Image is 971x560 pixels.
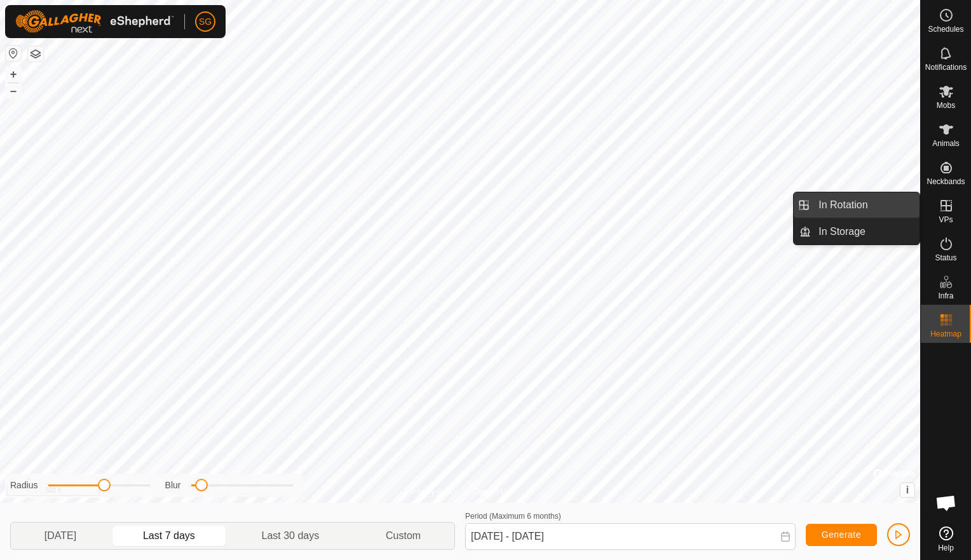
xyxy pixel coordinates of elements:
button: Map Layers [28,46,43,62]
div: Open chat [927,484,965,522]
span: Generate [822,530,861,540]
li: In Rotation [794,192,920,218]
a: In Rotation [811,192,920,218]
a: Help [921,521,971,557]
span: Last 30 days [262,528,320,543]
a: Privacy Policy [410,486,458,498]
span: [DATE] [44,528,76,543]
label: Blur [165,479,181,492]
span: VPs [939,216,953,223]
span: Animals [932,140,960,147]
span: In Rotation [818,197,867,213]
button: – [6,83,21,98]
span: Infra [938,292,953,300]
label: Radius [10,479,38,492]
li: In Storage [794,219,920,244]
button: i [900,483,914,497]
span: Neckbands [927,178,965,185]
label: Period (Maximum 6 months) [465,512,561,521]
span: Last 7 days [143,528,195,543]
button: + [6,67,21,82]
span: In Storage [818,224,866,239]
span: Status [935,254,956,262]
span: SG [199,15,212,29]
button: Generate [806,524,877,546]
span: i [906,484,909,495]
span: Help [938,544,954,552]
span: Schedules [928,25,963,33]
span: Custom [386,528,421,543]
a: In Storage [811,219,920,244]
button: Reset Map [6,46,21,61]
span: Heatmap [930,330,961,338]
img: Gallagher Logo [15,10,174,33]
span: Mobs [937,102,955,109]
a: Contact Us [473,486,510,498]
span: Notifications [925,63,967,71]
